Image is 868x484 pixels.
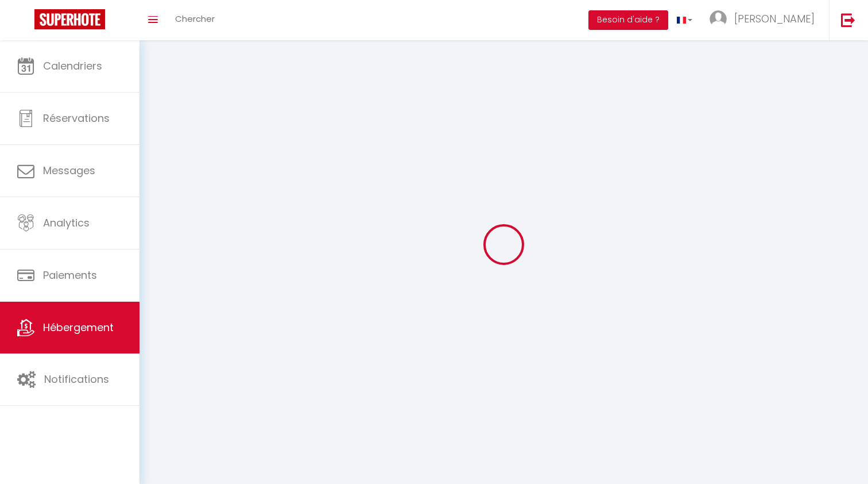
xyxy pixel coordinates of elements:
[841,13,855,27] img: logout
[44,372,109,386] span: Notifications
[43,216,90,230] span: Analytics
[43,163,95,178] span: Messages
[175,13,215,25] span: Chercher
[710,10,727,28] img: ...
[588,10,668,30] button: Besoin d'aide ?
[43,111,110,125] span: Réservations
[43,59,102,73] span: Calendriers
[34,9,105,29] img: Super Booking
[43,268,97,282] span: Paiements
[43,320,114,335] span: Hébergement
[734,11,815,26] span: [PERSON_NAME]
